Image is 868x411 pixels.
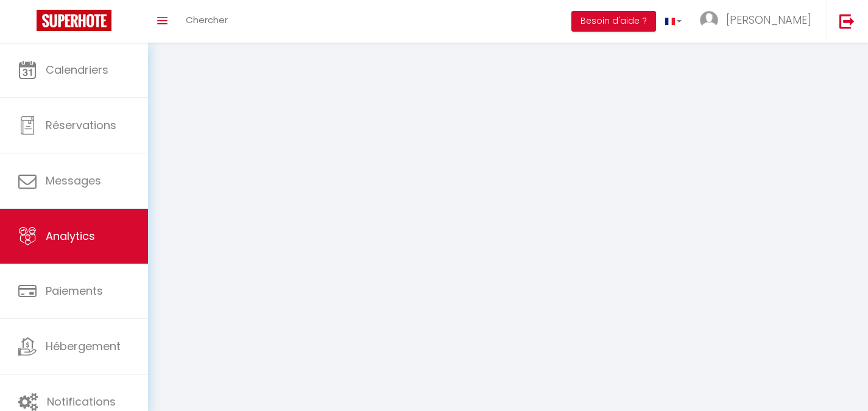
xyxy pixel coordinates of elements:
span: Hébergement [46,339,121,354]
span: Analytics [46,228,95,244]
span: Calendriers [46,62,108,77]
img: ... [700,11,718,29]
span: Paiements [46,283,103,298]
span: Notifications [47,394,116,409]
span: Réservations [46,118,116,133]
span: [PERSON_NAME] [726,12,811,27]
span: Chercher [186,13,228,26]
img: Super Booking [37,10,111,31]
img: logout [839,13,855,29]
button: Besoin d'aide ? [571,11,656,32]
span: Messages [46,173,101,188]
